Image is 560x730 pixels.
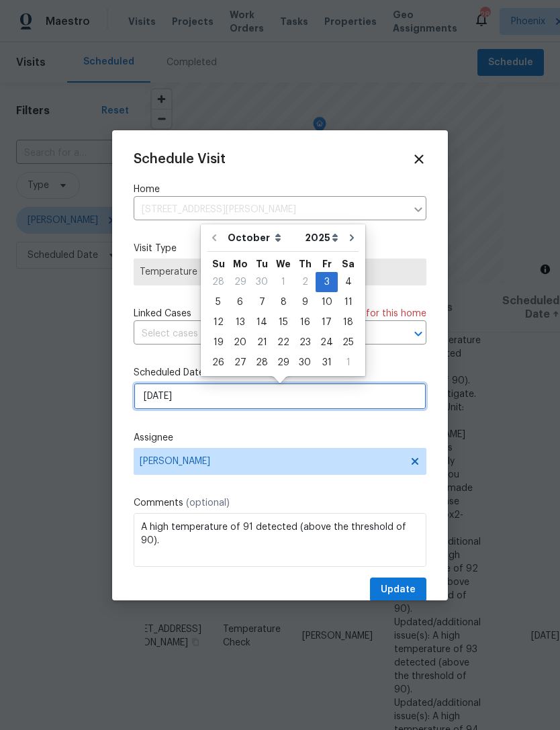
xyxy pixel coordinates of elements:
[294,272,316,292] div: Thu Oct 02 2025
[273,312,294,332] div: Wed Oct 15 2025
[299,259,312,269] abbr: Thursday
[207,292,229,312] div: Sun Oct 05 2025
[204,224,224,251] button: Go to previous month
[338,312,359,332] div: Sat Oct 18 2025
[229,273,251,291] div: 29
[207,353,229,372] div: 26
[316,353,338,372] div: 31
[273,332,294,353] div: Wed Oct 22 2025
[251,353,273,373] div: Tue Oct 28 2025
[251,272,273,292] div: Tue Sep 30 2025
[294,353,316,372] div: 30
[316,293,338,312] div: 10
[251,292,273,312] div: Tue Oct 07 2025
[294,353,316,373] div: Thu Oct 30 2025
[207,313,229,332] div: 12
[316,313,338,332] div: 17
[316,292,338,312] div: Fri Oct 10 2025
[207,332,229,353] div: Sun Oct 19 2025
[338,273,359,291] div: 4
[316,353,338,373] div: Fri Oct 31 2025
[251,333,273,352] div: 21
[273,313,294,332] div: 15
[251,293,273,312] div: 7
[186,498,230,508] span: (optional)
[294,312,316,332] div: Thu Oct 16 2025
[276,259,291,269] abbr: Wednesday
[273,272,294,292] div: Wed Oct 01 2025
[134,242,426,255] label: Visit Type
[338,332,359,353] div: Sat Oct 25 2025
[229,353,251,373] div: Mon Oct 27 2025
[140,456,403,467] span: [PERSON_NAME]
[316,272,338,292] div: Fri Oct 03 2025
[301,228,342,248] select: Year
[229,332,251,353] div: Mon Oct 20 2025
[338,333,359,352] div: 25
[273,333,294,352] div: 22
[140,265,420,279] span: Temperature Check
[224,228,301,248] select: Month
[207,273,229,291] div: 28
[294,333,316,352] div: 23
[294,313,316,332] div: 16
[251,332,273,353] div: Tue Oct 21 2025
[316,273,338,291] div: 3
[251,273,273,291] div: 30
[338,313,359,332] div: 18
[273,353,294,373] div: Wed Oct 29 2025
[273,293,294,312] div: 8
[134,431,426,445] label: Assignee
[338,353,359,372] div: 1
[338,272,359,292] div: Sat Oct 04 2025
[294,273,316,291] div: 2
[256,259,268,269] abbr: Tuesday
[134,152,226,166] span: Schedule Visit
[338,353,359,373] div: Sat Nov 01 2025
[342,259,355,269] abbr: Saturday
[294,332,316,353] div: Thu Oct 23 2025
[134,366,426,379] label: Scheduled Date
[370,578,426,602] button: Update
[229,333,251,352] div: 20
[229,313,251,332] div: 13
[134,383,426,410] input: M/D/YYYY
[273,353,294,372] div: 29
[229,312,251,332] div: Mon Oct 13 2025
[212,259,225,269] abbr: Sunday
[251,313,273,332] div: 14
[412,152,426,167] span: Close
[229,292,251,312] div: Mon Oct 06 2025
[207,353,229,373] div: Sun Oct 26 2025
[342,224,362,251] button: Go to next month
[207,272,229,292] div: Sun Sep 28 2025
[338,292,359,312] div: Sat Oct 11 2025
[233,259,248,269] abbr: Monday
[229,272,251,292] div: Mon Sep 29 2025
[229,293,251,312] div: 6
[134,183,426,196] label: Home
[381,582,416,598] span: Update
[273,273,294,291] div: 1
[134,307,191,320] span: Linked Cases
[273,292,294,312] div: Wed Oct 08 2025
[229,353,251,372] div: 27
[294,292,316,312] div: Thu Oct 09 2025
[134,324,389,345] input: Select cases
[251,312,273,332] div: Tue Oct 14 2025
[207,333,229,352] div: 19
[316,332,338,353] div: Fri Oct 24 2025
[207,293,229,312] div: 5
[409,324,428,343] button: Open
[134,496,426,510] label: Comments
[316,312,338,332] div: Fri Oct 17 2025
[207,312,229,332] div: Sun Oct 12 2025
[338,293,359,312] div: 11
[316,333,338,352] div: 24
[251,353,273,372] div: 28
[134,199,406,220] input: Enter in an address
[134,513,426,567] textarea: A high temperature of 91 detected (above the threshold of 90). Please investigate. SmartRent Unit...
[322,259,332,269] abbr: Friday
[294,293,316,312] div: 9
